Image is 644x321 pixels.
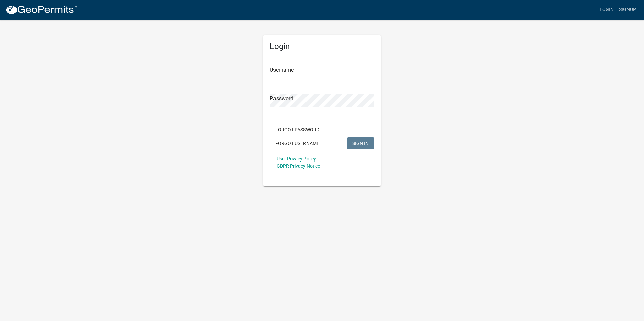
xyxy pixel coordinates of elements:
span: SIGN IN [352,140,369,146]
h5: Login [270,42,374,51]
button: Forgot Username [270,137,325,149]
button: SIGN IN [347,137,374,149]
a: Signup [616,3,639,16]
a: Login [597,3,616,16]
a: GDPR Privacy Notice [277,163,320,169]
button: Forgot Password [270,123,325,136]
a: User Privacy Policy [277,156,316,162]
